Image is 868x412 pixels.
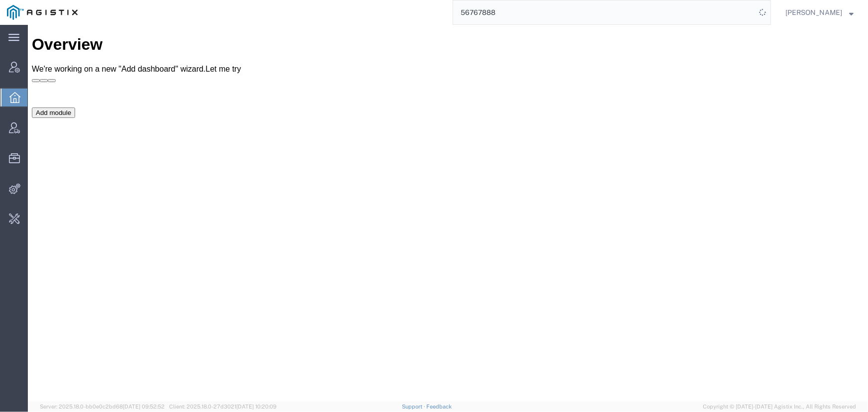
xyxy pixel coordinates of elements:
iframe: FS Legacy Container [28,25,868,402]
img: logo [7,5,78,20]
a: Let me try [178,40,213,48]
span: Server: 2025.18.0-bb0e0c2bd68 [40,404,165,410]
a: Support [402,404,427,410]
button: [PERSON_NAME] [785,6,854,18]
a: Feedback [427,404,452,410]
input: Search for shipment number, reference number [453,0,756,24]
span: [DATE] 10:20:09 [236,404,277,410]
span: Client: 2025.18.0-27d3021 [169,404,277,410]
button: Add module [4,83,47,93]
span: [DATE] 09:52:52 [123,404,165,410]
span: Copyright © [DATE]-[DATE] Agistix Inc., All Rights Reserved [703,403,856,411]
span: Jenneffer Jahraus [785,7,842,18]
